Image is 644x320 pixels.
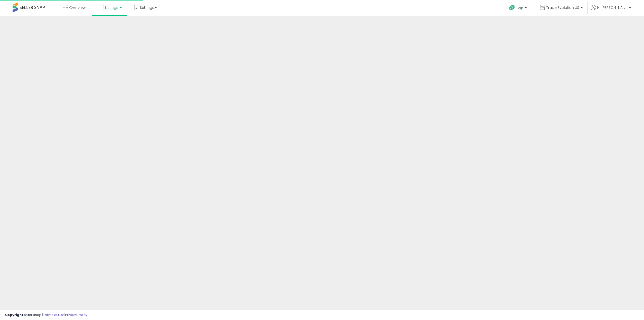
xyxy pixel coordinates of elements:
a: Help [505,1,532,16]
i: Get Help [509,5,515,11]
span: Hi [PERSON_NAME] [597,5,627,10]
span: Help [516,6,523,10]
span: Listings [105,5,118,10]
a: Hi [PERSON_NAME] [591,5,631,16]
span: Overview [69,5,86,10]
span: Trade Evolution US [546,5,579,10]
